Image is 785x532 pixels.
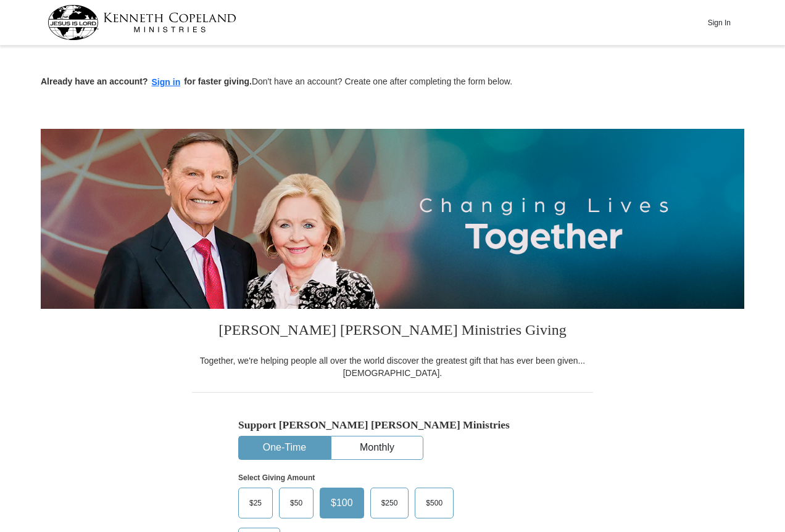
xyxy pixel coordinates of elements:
[420,494,449,512] span: $500
[325,494,359,512] span: $100
[41,76,252,86] strong: Already have an account? for faster giving.
[239,436,330,459] button: One-Time
[148,75,185,89] button: Sign in
[243,494,268,512] span: $25
[238,473,315,482] strong: Select Giving Amount
[41,75,744,89] p: Don't have an account? Create one after completing the form below.
[700,13,737,32] button: Sign In
[331,436,423,459] button: Monthly
[192,309,593,354] h3: [PERSON_NAME] [PERSON_NAME] Ministries Giving
[192,354,593,379] div: Together, we're helping people all over the world discover the greatest gift that has ever been g...
[238,419,547,432] h5: Support [PERSON_NAME] [PERSON_NAME] Ministries
[375,494,404,512] span: $250
[284,494,309,512] span: $50
[48,5,236,40] img: kcm-header-logo.svg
